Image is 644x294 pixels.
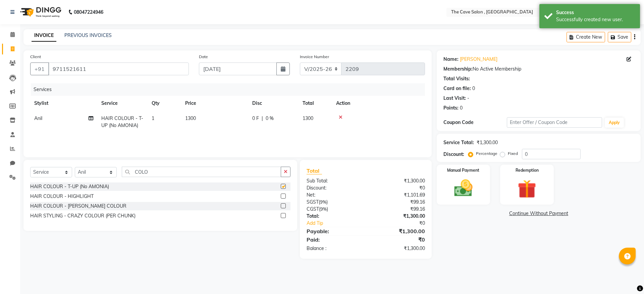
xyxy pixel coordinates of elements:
[302,177,366,184] div: Sub Total:
[17,3,63,22] img: logo
[30,62,49,75] button: +91
[302,213,366,220] div: Total:
[443,139,474,146] div: Service Total:
[438,210,639,217] a: Continue Without Payment
[472,85,475,92] div: 0
[266,115,274,122] span: 0 %
[307,199,319,205] span: SGST
[30,193,94,200] div: HAIR COLOUR - HIGHLIGHT
[366,245,430,252] div: ₹1,300.00
[262,115,263,122] span: |
[148,96,181,111] th: Qty
[447,167,479,173] label: Manual Payment
[48,62,189,75] input: Search by Name/Mobile/Email/Code
[302,220,376,227] a: Add Tip
[252,115,259,122] span: 0 F
[248,96,299,111] th: Disc
[152,115,154,121] span: 1
[302,245,366,252] div: Balance :
[605,118,624,128] button: Apply
[516,167,539,173] label: Redemption
[332,96,425,111] th: Action
[302,236,366,244] div: Paid:
[74,3,103,22] b: 08047224946
[556,9,635,16] div: Success
[476,151,497,157] label: Percentage
[443,66,634,73] div: No Active Membership
[122,167,281,177] input: Search or Scan
[64,32,112,38] a: PREVIOUS INVOICES
[302,184,366,192] div: Discount:
[101,115,143,128] span: HAIR COLOUR - T-UP (No AMONIA)
[31,83,430,96] div: Services
[34,115,42,121] span: Anil
[512,177,542,201] img: _gift.svg
[443,66,473,73] div: Membership:
[443,119,507,126] div: Coupon Code
[30,212,136,219] div: HAIR STYLING - CRAZY COLOUR (PER CHUNK)
[556,16,635,23] div: Successfully created new user.
[299,96,332,111] th: Total
[448,177,479,199] img: _cash.svg
[567,32,605,42] button: Create New
[30,54,41,60] label: Client
[30,183,109,190] div: HAIR COLOUR - T-UP (No AMONIA)
[508,151,518,157] label: Fixed
[366,227,430,235] div: ₹1,300.00
[366,184,430,192] div: ₹0
[181,96,248,111] th: Price
[443,75,470,82] div: Total Visits:
[32,30,56,42] a: INVOICE
[443,104,459,112] div: Points:
[302,206,366,213] div: ( )
[302,192,366,199] div: Net:
[300,54,329,60] label: Invoice Number
[30,203,126,210] div: HAIR COLOUR - [PERSON_NAME] COLOUR
[366,206,430,213] div: ₹99.16
[307,206,319,212] span: CGST
[443,85,471,92] div: Card on file:
[366,236,430,244] div: ₹0
[320,199,326,205] span: 9%
[477,139,498,146] div: ₹1,300.00
[185,115,196,121] span: 1300
[366,213,430,220] div: ₹1,300.00
[199,54,208,60] label: Date
[320,206,327,212] span: 9%
[366,177,430,184] div: ₹1,300.00
[467,95,469,102] div: -
[302,227,366,235] div: Payable:
[507,117,602,128] input: Enter Offer / Coupon Code
[307,167,322,174] span: Total
[366,192,430,199] div: ₹1,101.69
[443,95,466,102] div: Last Visit:
[97,96,148,111] th: Service
[460,56,497,63] a: [PERSON_NAME]
[30,96,97,111] th: Stylist
[443,56,459,63] div: Name:
[460,104,463,112] div: 0
[303,115,313,121] span: 1300
[366,199,430,206] div: ₹99.16
[376,220,430,227] div: ₹0
[302,199,366,206] div: ( )
[608,32,631,42] button: Save
[443,151,464,158] div: Discount:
